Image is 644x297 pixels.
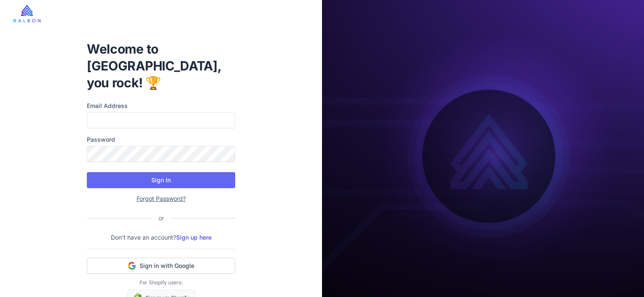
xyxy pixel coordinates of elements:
a: Forgot Password? [137,195,186,202]
h1: Welcome to [GEOGRAPHIC_DATA], you rock! 🏆 [87,40,235,91]
label: Email Address [87,101,235,111]
button: Sign In [87,172,235,188]
div: or [152,213,171,223]
span: Sign in with Google [140,262,194,270]
img: raleon-logo-whitebg.9aac0268.jpg [13,5,40,22]
label: Password [87,135,235,144]
button: Sign in with Google [87,258,235,274]
p: Don't have an account? [87,233,235,242]
p: For Shopify users: [87,279,235,286]
a: Sign up here [176,234,212,241]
